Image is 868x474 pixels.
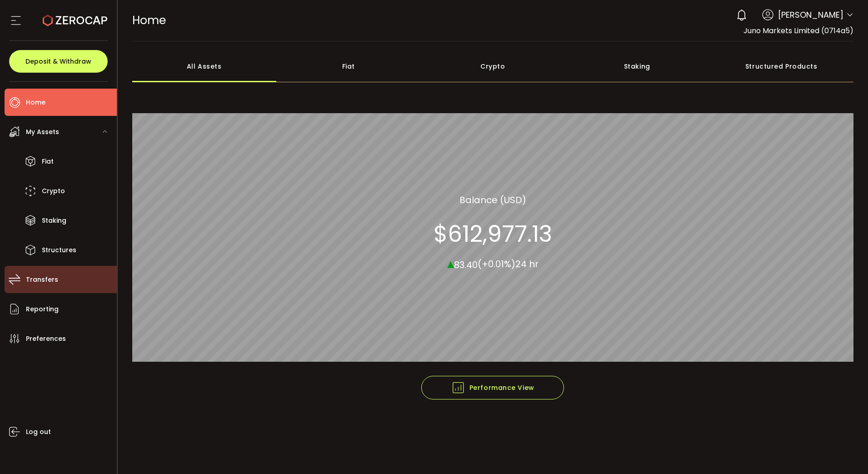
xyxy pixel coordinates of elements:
div: Structured Products [709,50,854,82]
iframe: Chat Widget [823,430,868,474]
div: Crypto [421,50,565,82]
span: ▴ [447,253,454,273]
span: Log out [26,425,51,439]
span: (+0.01%) [478,258,515,270]
button: Deposit & Withdraw [9,50,108,73]
span: 24 hr [515,258,539,270]
span: Juno Markets Limited (0714a5) [743,25,853,36]
span: Crypto [42,185,65,198]
div: Fiat [276,50,421,82]
span: Reporting [26,303,59,316]
section: Balance (USD) [459,193,526,206]
span: Home [132,12,166,28]
span: Structures [42,244,76,257]
button: Performance View [421,376,564,399]
section: $612,977.13 [434,220,552,247]
span: Performance View [451,381,534,394]
span: 83.40 [454,258,478,271]
span: Preferences [26,332,66,345]
span: [PERSON_NAME] [778,9,843,21]
span: Staking [42,214,66,227]
span: Home [26,96,45,109]
div: All Assets [132,50,277,82]
span: Fiat [42,155,54,168]
span: My Assets [26,125,59,139]
div: Staking [565,50,709,82]
span: Deposit & Withdraw [25,58,91,65]
span: Transfers [26,273,58,286]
